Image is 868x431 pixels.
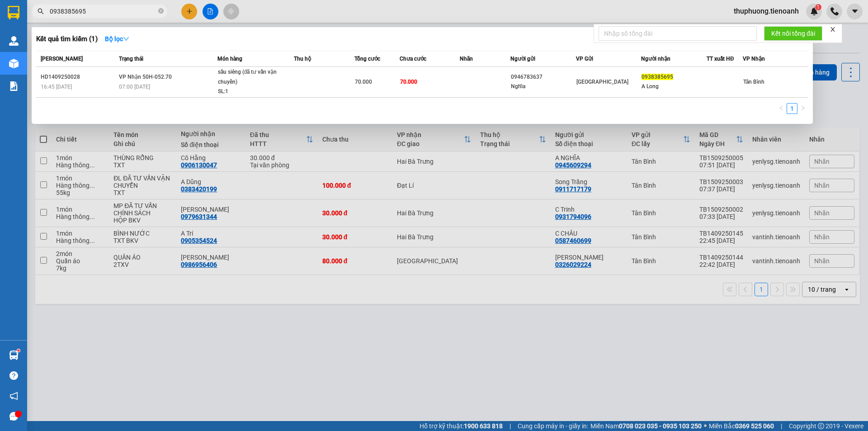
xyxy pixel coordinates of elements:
[9,350,19,360] img: warehouse-icon
[9,59,19,68] img: warehouse-icon
[217,56,242,62] span: Món hàng
[9,412,18,421] span: message
[576,56,593,62] span: VP Gửi
[460,56,473,62] span: Nhãn
[743,79,764,85] span: Tân Bình
[778,105,784,111] span: left
[743,56,765,62] span: VP Nhận
[105,35,129,43] strong: Bộ lọc
[9,371,18,380] span: question-circle
[642,74,673,80] span: 0938385695
[830,26,836,33] span: close
[218,67,286,87] div: sầu siêng (đã tư vấn vận chuyển)
[400,56,426,62] span: Chưa cước
[17,349,20,352] sup: 1
[642,82,706,91] div: A Long
[50,6,156,16] input: Tìm tên, số ĐT hoặc mã đơn
[576,79,628,85] span: [GEOGRAPHIC_DATA]
[41,56,83,62] span: [PERSON_NAME]
[599,26,757,41] input: Nhập số tổng đài
[41,84,72,90] span: 16:45 [DATE]
[9,81,19,91] img: solution-icon
[776,103,787,114] button: left
[158,7,164,16] span: close-circle
[119,56,143,62] span: Trạng thái
[776,103,787,114] li: Previous Page
[510,56,535,62] span: Người gửi
[354,56,380,62] span: Tổng cước
[119,74,172,80] span: VP Nhận 50H-052.70
[294,56,311,62] span: Thu hộ
[771,28,815,38] span: Kết nối tổng đài
[41,72,116,82] div: HD1409250028
[641,56,670,62] span: Người nhận
[764,26,822,41] button: Kết nối tổng đài
[158,8,164,14] span: close-circle
[9,392,18,400] span: notification
[98,32,137,46] button: Bộ lọcdown
[787,104,797,114] a: 1
[38,8,44,14] span: search
[36,34,98,44] h3: Kết quả tìm kiếm ( 1 )
[511,72,576,82] div: 0946783637
[707,56,734,62] span: TT xuất HĐ
[123,36,129,42] span: down
[8,6,19,19] img: logo-vxr
[218,87,286,97] div: SL: 1
[797,103,808,114] li: Next Page
[119,84,150,90] span: 07:00 [DATE]
[797,103,808,114] button: right
[511,82,576,91] div: Nghĩa
[787,103,797,114] li: 1
[400,79,417,85] span: 70.000
[9,36,19,46] img: warehouse-icon
[355,79,372,85] span: 70.000
[800,105,806,111] span: right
